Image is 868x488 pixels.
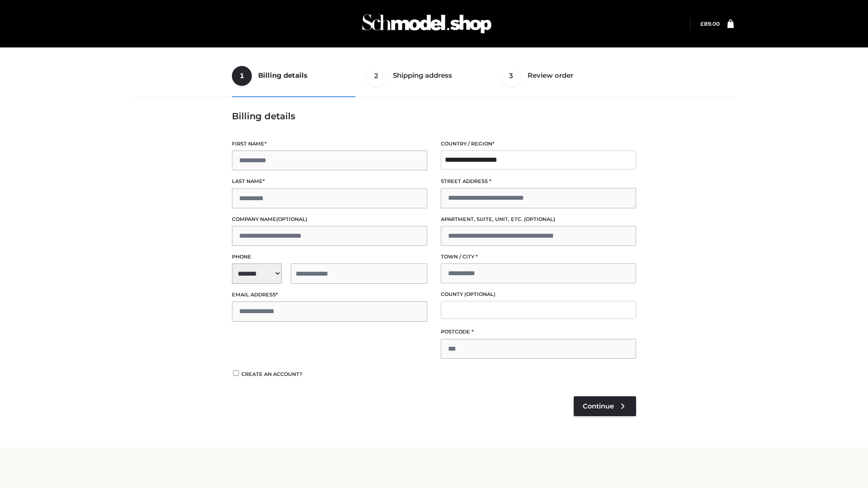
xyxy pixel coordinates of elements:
[232,177,427,186] label: Last name
[574,396,636,416] a: Continue
[232,253,427,261] label: Phone
[441,328,636,336] label: Postcode
[359,6,495,42] img: Schmodel Admin 964
[441,290,636,299] label: County
[464,291,495,297] span: (optional)
[232,140,427,148] label: First name
[232,370,240,376] input: Create an account?
[241,371,302,377] span: Create an account?
[441,177,636,186] label: Street address
[441,215,636,224] label: Apartment, suite, unit, etc.
[232,215,427,224] label: Company name
[276,216,307,222] span: (optional)
[700,20,704,27] span: £
[441,253,636,261] label: Town / City
[583,402,614,410] span: Continue
[700,20,720,27] bdi: 89.00
[524,216,555,222] span: (optional)
[441,140,636,148] label: Country / Region
[700,20,720,27] a: £89.00
[232,111,636,122] h3: Billing details
[232,291,427,299] label: Email address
